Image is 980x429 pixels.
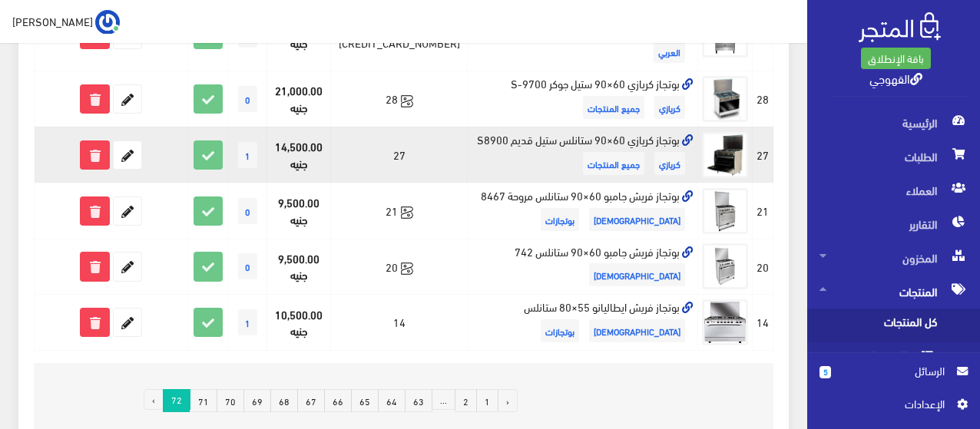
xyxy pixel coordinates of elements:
[583,152,644,175] span: جميع المنتجات
[753,295,773,351] td: 14
[238,309,257,335] span: 1
[18,324,77,382] iframe: Drift Widget Chat Controller
[702,76,748,122] img: botgaz-kryazy-6090-styl-gokr-s-9700.jpg
[807,173,980,207] a: العملاء
[869,67,922,89] a: القهوجي
[807,207,980,241] a: التقارير
[807,106,980,140] a: الرئيسية
[467,239,698,295] td: بوتجاز فريش جامبو 60×90 ستانلس 742
[498,389,518,412] a: « السابق
[861,48,931,69] a: باقة الإنطلاق
[654,96,685,119] span: كريازي
[144,389,163,412] li: التالي »
[654,40,685,63] span: العربي
[753,71,773,127] td: 28
[583,96,644,119] span: جميع المنتجات
[819,362,968,395] a: 5 الرسائل
[541,208,579,231] span: بوتجازات
[859,12,941,42] img: .
[297,389,325,412] a: 67
[238,86,257,112] span: 0
[807,275,980,309] a: المنتجات
[654,152,685,175] span: كريازي
[753,127,773,183] td: 27
[702,188,748,234] img: botgaz-frysh-6090-gambo-stanls-mroh.jpg
[324,389,352,412] a: 66
[807,309,980,342] a: كل المنتجات
[217,389,244,412] a: 70
[401,262,413,275] svg: Synced with Zoho Books
[401,206,413,219] svg: Synced with Zoho Books
[190,389,217,412] a: 71
[331,183,467,239] td: 21
[243,389,271,412] a: 69
[267,295,331,351] td: 10,500.00 جنيه
[12,9,120,34] a: ... [PERSON_NAME]
[12,12,93,31] span: [PERSON_NAME]
[843,362,945,379] span: الرسائل
[238,253,257,279] span: 0
[331,71,467,127] td: 28
[753,239,773,295] td: 20
[819,173,968,207] span: العملاء
[238,142,257,168] span: 1
[476,389,498,412] a: 1
[270,389,298,412] a: 68
[455,389,477,412] a: 2
[401,95,413,107] svg: Synced with Zoho Books
[331,239,467,295] td: 20
[702,299,748,345] img: botgaz-frysh-5580-aytalyano-stanls.jpg
[95,10,120,35] img: ...
[163,389,190,410] span: 72
[832,395,944,412] span: اﻹعدادات
[541,319,579,342] span: بوتجازات
[267,239,331,295] td: 9,500.00 جنيه
[807,140,980,173] a: الطلبات
[819,106,968,140] span: الرئيسية
[467,71,698,127] td: بوتجاز كريازي 60×90 ستيل جوكر S-9700
[807,241,980,275] a: المخزون
[702,243,748,289] img: botgaz-frysh-6090-gambo-stanls.jpg
[467,127,698,183] td: بوتجاز كريازي 60×90 ستانلس ستيل قديم S8900
[819,309,936,342] span: كل المنتجات
[589,208,685,231] span: [DEMOGRAPHIC_DATA]
[267,183,331,239] td: 9,500.00 جنيه
[819,241,968,275] span: المخزون
[331,127,467,183] td: 27
[467,295,698,351] td: بوتجاز فريش ايطاليانو 55×80 ستانلس
[405,389,432,412] a: 63
[819,207,968,241] span: التقارير
[819,366,831,378] span: 5
[378,389,406,412] a: 64
[267,127,331,183] td: 14,500.00 جنيه
[238,198,257,224] span: 0
[267,71,331,127] td: 21,000.00 جنيه
[819,275,968,309] span: المنتجات
[702,132,748,178] img: botgaz-kryazy-6090-stanls-styl-kdym-s8900.jpg
[589,263,685,286] span: [DEMOGRAPHIC_DATA]
[589,319,685,342] span: [DEMOGRAPHIC_DATA]
[819,395,968,420] a: اﻹعدادات
[351,389,379,412] a: 65
[753,183,773,239] td: 21
[819,342,936,376] span: التصنيفات
[807,342,980,376] a: التصنيفات
[331,295,467,351] td: 14
[467,183,698,239] td: بوتجاز فريش جامبو 60×90 ستانلس مروحة 8467
[819,140,968,173] span: الطلبات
